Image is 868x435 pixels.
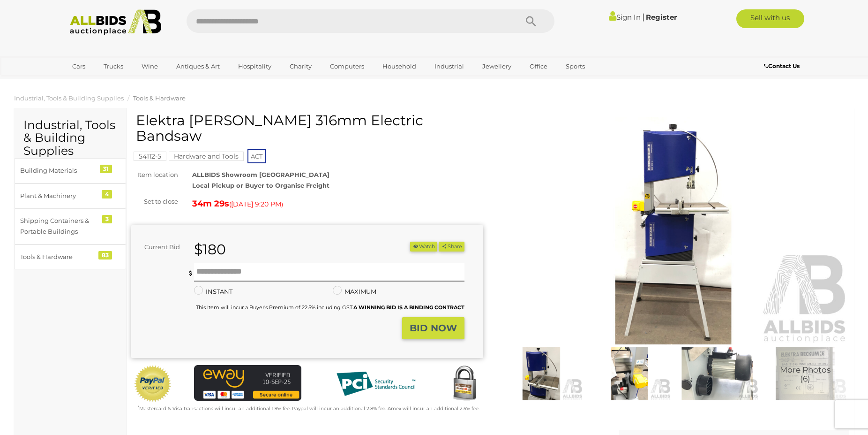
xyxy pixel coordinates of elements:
[192,198,229,209] strong: 34m 29s
[97,59,129,74] a: Trucks
[324,59,370,74] a: Computers
[410,242,437,252] button: Watch
[102,190,112,198] div: 4
[446,365,483,403] img: Secured by Rapid SSL
[102,215,112,223] div: 3
[14,183,126,208] a: Plant & Machinery 4
[133,94,186,102] a: Tools & Hardware
[23,119,117,158] h2: Industrial, Tools & Building Supplies
[66,74,145,90] a: [GEOGRAPHIC_DATA]
[20,165,97,176] div: Building Materials
[138,405,479,412] small: Mastercard & Visa transactions will incur an additional 1.9% fee. Paypal will incur an additional...
[229,200,283,208] span: ( )
[232,59,277,74] a: Hospitality
[136,113,481,144] h1: Elektra [PERSON_NAME] 316mm Electric Bandsaw
[353,304,464,311] b: A WINNING BID IS A BINDING CONTRACT
[135,59,164,74] a: Wine
[560,59,591,74] a: Sports
[20,215,97,237] div: Shipping Containers & Portable Buildings
[192,171,329,178] strong: ALLBIDS Showroom [GEOGRAPHIC_DATA]
[763,347,847,401] a: More Photos(6)
[329,365,423,403] img: PCI DSS compliant
[609,13,641,22] a: Sign In
[247,149,266,163] span: ACT
[676,347,759,401] img: Elektra Beckum 316mm Electric Bandsaw
[500,347,583,401] img: Elektra Beckum 316mm Electric Bandsaw
[194,365,301,401] img: eWAY Payment Gateway
[169,153,244,160] a: Hardware and Tools
[376,59,422,74] a: Household
[428,59,470,74] a: Industrial
[20,252,97,262] div: Tools & Hardware
[780,366,831,383] span: More Photos (6)
[764,61,802,71] a: Contact Us
[169,152,244,161] mark: Hardware and Tools
[14,244,126,269] a: Tools & Hardware 83
[736,9,804,28] a: Sell with us
[134,152,166,161] mark: 54112-5
[66,59,91,74] a: Cars
[192,182,329,189] strong: Local Pickup or Buyer to Organise Freight
[98,251,112,259] div: 83
[124,169,185,180] div: Item location
[524,59,554,74] a: Office
[231,200,281,208] span: [DATE] 9:20 PM
[402,317,464,339] button: BID NOW
[763,347,847,401] img: Elektra Beckum 316mm Electric Bandsaw
[196,304,464,311] small: This Item will incur a Buyer's Premium of 22.5% including GST.
[646,13,677,22] a: Register
[508,9,554,33] button: Search
[333,286,376,297] label: MAXIMUM
[134,153,166,160] a: 54112-5
[588,347,671,401] img: Elektra Beckum 316mm Electric Bandsaw
[284,59,318,74] a: Charity
[100,165,112,173] div: 31
[439,242,464,252] button: Share
[124,196,185,207] div: Set to close
[410,242,437,252] li: Watch this item
[14,208,126,244] a: Shipping Containers & Portable Buildings 3
[170,59,226,74] a: Antiques & Art
[642,12,644,22] span: |
[194,241,226,258] strong: $180
[20,191,97,201] div: Plant & Machinery
[131,242,187,252] div: Current Bid
[764,62,800,69] b: Contact Us
[14,158,126,183] a: Building Materials 31
[410,322,457,334] strong: BID NOW
[194,286,232,297] label: INSTANT
[497,117,849,344] img: Elektra Beckum 316mm Electric Bandsaw
[134,365,172,403] img: Official PayPal Seal
[476,59,517,74] a: Jewellery
[65,9,166,35] img: Allbids.com.au
[14,94,124,102] a: Industrial, Tools & Building Supplies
